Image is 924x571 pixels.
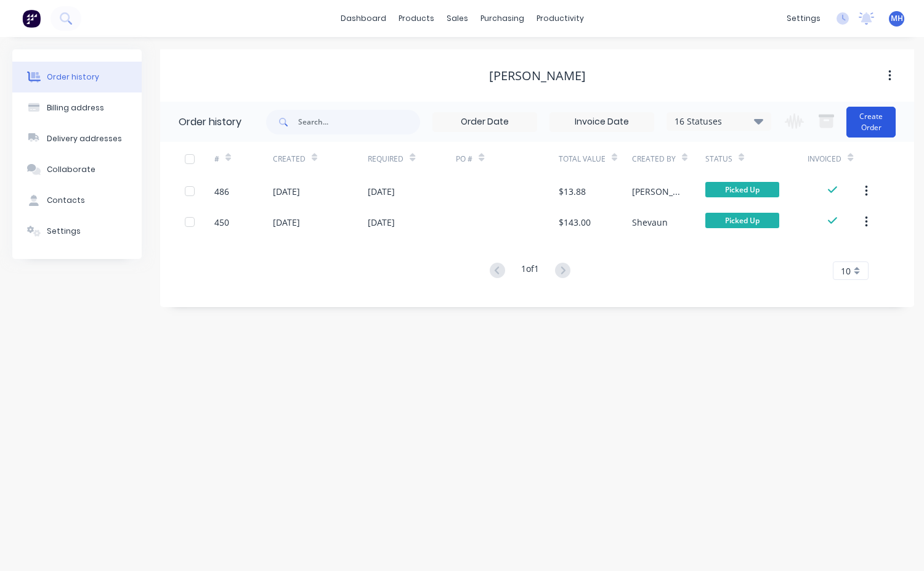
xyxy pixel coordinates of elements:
[214,216,229,229] div: 450
[12,185,142,216] button: Contacts
[12,154,142,185] button: Collaborate
[705,142,808,176] div: Status
[521,262,539,280] div: 1 of 1
[47,72,99,83] div: Order history
[368,185,395,198] div: [DATE]
[530,9,590,28] div: productivity
[12,123,142,154] button: Delivery addresses
[891,13,903,24] span: MH
[47,102,104,113] div: Billing address
[705,182,779,197] span: Picked Up
[632,216,668,229] div: Shevaun
[780,9,827,28] div: settings
[273,154,306,165] div: Created
[47,133,122,144] div: Delivery addresses
[433,113,537,131] input: Order Date
[214,185,229,198] div: 486
[632,185,681,198] div: [PERSON_NAME]
[841,265,851,277] span: 10
[632,154,676,165] div: Created By
[334,9,392,28] a: dashboard
[559,185,586,198] div: $13.88
[474,9,530,28] div: purchasing
[273,142,368,176] div: Created
[667,115,771,128] div: 16 Statuses
[456,154,472,165] div: PO #
[559,142,632,176] div: Total Value
[456,142,559,176] div: PO #
[47,164,95,175] div: Collaborate
[489,68,586,83] div: [PERSON_NAME]
[298,110,420,134] input: Search...
[214,154,219,165] div: #
[273,216,300,229] div: [DATE]
[179,115,241,129] div: Order history
[550,113,654,131] input: Invoice Date
[846,107,896,138] button: Create Order
[705,154,732,165] div: Status
[808,142,866,176] div: Invoiced
[559,154,606,165] div: Total Value
[368,216,395,229] div: [DATE]
[368,154,403,165] div: Required
[273,185,300,198] div: [DATE]
[214,142,273,176] div: #
[12,92,142,123] button: Billing address
[47,226,81,237] div: Settings
[559,216,591,229] div: $143.00
[12,216,142,247] button: Settings
[368,142,456,176] div: Required
[808,154,841,165] div: Invoiced
[440,9,474,28] div: sales
[22,9,41,28] img: Factory
[632,142,705,176] div: Created By
[392,9,440,28] div: products
[12,62,142,92] button: Order history
[705,213,779,228] span: Picked Up
[47,195,85,206] div: Contacts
